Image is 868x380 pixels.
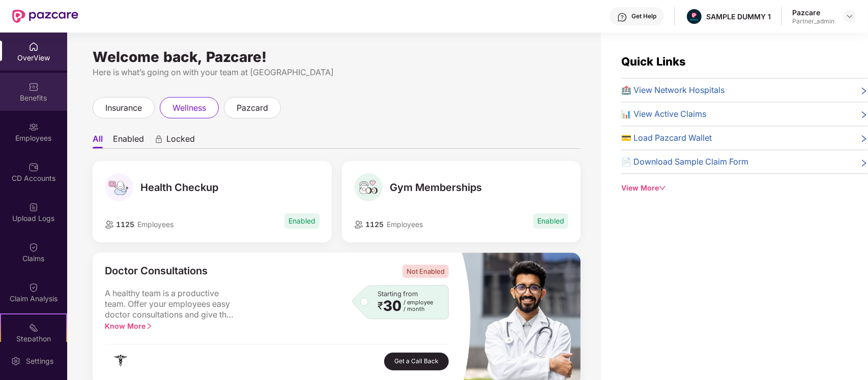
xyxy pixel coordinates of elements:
[237,102,268,114] span: pazcard
[28,162,39,172] img: svg+xml;base64,PHN2ZyBpZD0iQ0RfQWNjb3VudHMiIGRhdGEtbmFtZT0iQ0QgQWNjb3VudHMiIHhtbG5zPSJodHRwOi8vd3...
[105,102,142,114] span: insurance
[113,134,144,148] li: Enabled
[378,302,383,310] span: ₹
[113,354,128,369] img: logo
[403,306,433,312] span: / month
[706,12,771,21] div: SAMPLE DUMMY 1
[621,55,686,68] span: Quick Links
[621,155,748,168] span: 📄 Download Sample Claim Form
[403,299,433,306] span: / employee
[621,84,725,97] span: 🏥 View Network Hospitals
[93,53,581,61] div: Welcome back, Pazcare!
[384,353,449,370] button: Get a Call Back
[146,323,153,330] span: right
[860,110,868,120] span: right
[533,213,568,229] span: Enabled
[28,323,39,333] img: svg+xml;base64,PHN2ZyB4bWxucz0iaHR0cDovL3d3dy53My5vcmcvMjAwMC9zdmciIHdpZHRoPSIyMSIgaGVpZ2h0PSIyMC...
[631,12,656,20] div: Get Help
[28,42,39,52] img: svg+xml;base64,PHN2ZyBpZD0iSG9tZSIgeG1sbnM9Imh0dHA6Ly93d3cudzMub3JnLzIwMDAvc3ZnIiB3aWR0aD0iMjAiIG...
[28,202,39,212] img: svg+xml;base64,PHN2ZyBpZD0iVXBsb2FkX0xvZ3MiIGRhdGEtbmFtZT0iVXBsb2FkIExvZ3MiIHhtbG5zPSJodHRwOi8vd3...
[284,213,320,229] span: Enabled
[23,356,56,366] div: Settings
[93,134,103,148] li: All
[792,17,834,25] div: Partner_admin
[105,265,208,278] span: Doctor Consultations
[105,288,237,321] span: A healthy team is a productive team. Offer your employees easy doctor consultations and give the ...
[166,134,195,148] span: Locked
[860,86,868,97] span: right
[402,265,449,278] span: Not Enabled
[28,122,39,132] img: svg+xml;base64,PHN2ZyBpZD0iRW1wbG95ZWVzIiB4bWxucz0iaHR0cDovL3d3dy53My5vcmcvMjAwMC9zdmciIHdpZHRoPS...
[378,290,418,298] span: Starting from
[621,108,706,120] span: 📊 View Active Claims
[363,220,384,229] span: 1125
[860,134,868,144] span: right
[114,220,134,229] span: 1125
[105,173,133,202] img: Health Checkup
[383,299,401,312] span: 30
[137,220,173,229] span: Employees
[105,220,114,229] img: employeeIcon
[860,157,868,168] span: right
[846,12,854,20] img: svg+xml;base64,PHN2ZyBpZD0iRHJvcGRvd24tMzJ4MzIiIHhtbG5zPSJodHRwOi8vd3d3LnczLm9yZy8yMDAwL3N2ZyIgd2...
[11,356,21,366] img: svg+xml;base64,PHN2ZyBpZD0iU2V0dGluZy0yMHgyMCIgeG1sbnM9Imh0dHA6Ly93d3cudzMub3JnLzIwMDAvc3ZnIiB3aW...
[621,182,868,194] div: View More
[93,66,581,79] div: Here is what’s going on with your team at [GEOGRAPHIC_DATA]
[1,334,66,344] div: Stepathon
[659,184,666,192] span: down
[621,132,712,144] span: 💳 Load Pazcard Wallet
[617,12,627,22] img: svg+xml;base64,PHN2ZyBpZD0iSGVscC0zMngzMiIgeG1sbnM9Imh0dHA6Ly93d3cudzMub3JnLzIwMDAvc3ZnIiB3aWR0aD...
[792,8,834,17] div: Pazcare
[354,220,363,229] img: employeeIcon
[28,242,39,252] img: svg+xml;base64,PHN2ZyBpZD0iQ2xhaW0iIHhtbG5zPSJodHRwOi8vd3d3LnczLm9yZy8yMDAwL3N2ZyIgd2lkdGg9IjIwIi...
[140,181,218,194] span: Health Checkup
[12,10,78,23] img: New Pazcare Logo
[390,181,482,194] span: Gym Memberships
[387,220,423,229] span: Employees
[354,173,383,202] img: Gym Memberships
[105,322,153,330] span: Know More
[687,9,702,24] img: Pazcare_Alternative_logo-01-01.png
[172,102,206,114] span: wellness
[28,282,39,293] img: svg+xml;base64,PHN2ZyBpZD0iQ2xhaW0iIHhtbG5zPSJodHRwOi8vd3d3LnczLm9yZy8yMDAwL3N2ZyIgd2lkdGg9IjIwIi...
[28,82,39,92] img: svg+xml;base64,PHN2ZyBpZD0iQmVuZWZpdHMiIHhtbG5zPSJodHRwOi8vd3d3LnczLm9yZy8yMDAwL3N2ZyIgd2lkdGg9Ij...
[154,135,163,144] div: animation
